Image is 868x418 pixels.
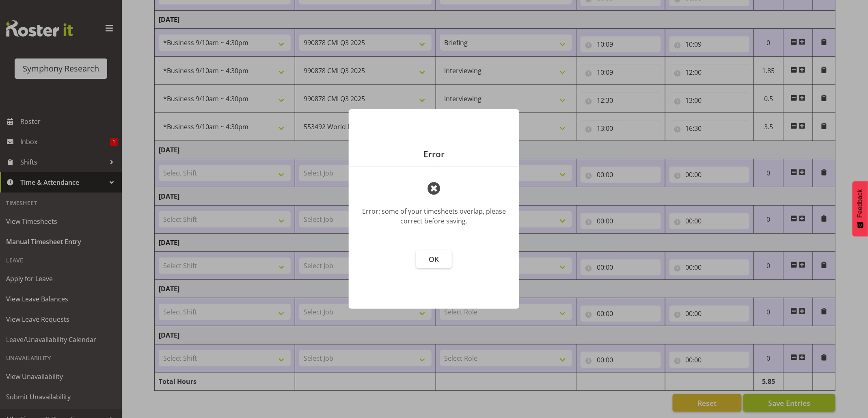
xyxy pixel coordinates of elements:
span: Feedback [857,189,864,218]
button: OK [416,250,452,268]
span: OK [429,254,439,264]
p: Error [357,150,511,158]
button: Feedback - Show survey [853,181,868,236]
div: Error: some of your timesheets overlap, please correct before saving. [361,206,507,226]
